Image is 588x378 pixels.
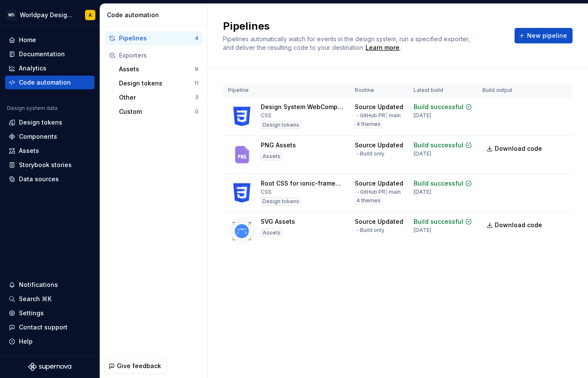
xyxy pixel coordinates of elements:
div: [DATE] [414,189,431,195]
div: [DATE] [414,150,431,157]
div: Pipelines [119,34,195,43]
button: Notifications [5,278,94,292]
span: | [385,189,387,195]
div: Build successful [414,103,463,111]
div: Other [119,93,195,102]
div: Build successful [414,217,463,226]
div: → Build only [355,150,384,157]
div: Notifications [19,280,58,289]
div: Design tokens [19,118,62,127]
div: 3 [195,94,198,101]
h2: Pipelines [223,19,504,33]
div: Settings [19,309,44,317]
div: → GitHub PR main [355,189,401,195]
span: . [364,45,401,51]
th: Build output [477,83,553,98]
a: Download code [482,217,548,233]
button: Pipelines4 [105,31,202,45]
button: Search ⌘K [5,292,94,306]
div: → GitHub PR main [355,112,401,119]
div: Help [19,337,33,346]
button: Contact support [5,320,94,334]
svg: Supernova Logo [28,363,71,371]
div: Home [19,36,36,44]
button: Help [5,335,94,348]
a: Design tokens [5,116,94,129]
span: New pipeline [527,31,567,40]
div: Analytics [19,64,46,73]
a: Learn more [366,43,399,52]
button: Assets8 [116,62,202,76]
div: Components [19,132,57,141]
a: Download code [482,141,548,156]
div: A [88,12,92,18]
div: Design System WebComponent Core [261,103,344,111]
div: Worldpay Design System [20,11,75,19]
div: → Build only [355,227,384,234]
div: Contact support [19,323,67,332]
div: [DATE] [414,227,431,234]
div: Assets [19,146,39,155]
th: Latest build [408,83,477,98]
div: Source Updated [355,217,403,226]
div: Design system data [7,105,58,112]
div: Documentation [19,50,65,58]
button: WDWorldpay Design SystemA [2,6,98,24]
span: 4 themes [356,197,381,204]
span: Download code [495,144,542,153]
div: Build successful [414,179,463,188]
a: Settings [5,306,94,320]
a: Custom0 [116,105,202,119]
div: SVG Assets [261,217,295,226]
div: Design tokens [119,79,194,88]
button: New pipeline [515,28,573,43]
div: Design tokens [261,121,301,129]
div: Root CSS for ionic-framework [261,179,344,188]
span: Give feedback [117,362,161,370]
div: 11 [194,80,198,87]
div: Build successful [414,141,463,149]
a: Code automation [5,76,94,89]
button: Other3 [116,91,202,104]
div: 8 [195,66,198,73]
div: Data sources [19,175,59,183]
a: Data sources [5,172,94,186]
div: Assets [261,229,282,237]
div: Code automation [107,11,204,19]
div: CSS [261,112,271,119]
span: | [385,112,387,119]
div: Code automation [19,78,71,87]
th: Routine [350,83,408,98]
div: 4 [195,35,198,42]
th: Pipeline [223,83,350,98]
a: Analytics [5,61,94,75]
div: Source Updated [355,141,403,149]
div: Storybook stories [19,161,72,169]
a: Home [5,33,94,47]
a: Components [5,130,94,143]
div: Custom [119,107,195,116]
a: Documentation [5,47,94,61]
div: [DATE] [414,112,431,119]
div: Search ⌘K [19,295,52,303]
div: WD [6,10,16,20]
div: Assets [261,152,282,161]
div: Assets [119,65,195,73]
div: Exporters [119,51,198,60]
span: Download code [495,221,542,229]
button: Design tokens11 [116,76,202,90]
a: Storybook stories [5,158,94,172]
div: Source Updated [355,179,403,188]
div: PNG Assets [261,141,296,149]
span: 4 themes [356,121,381,128]
button: Give feedback [104,358,167,374]
div: CSS [261,189,271,195]
div: Design tokens [261,197,301,206]
div: 0 [195,108,198,115]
